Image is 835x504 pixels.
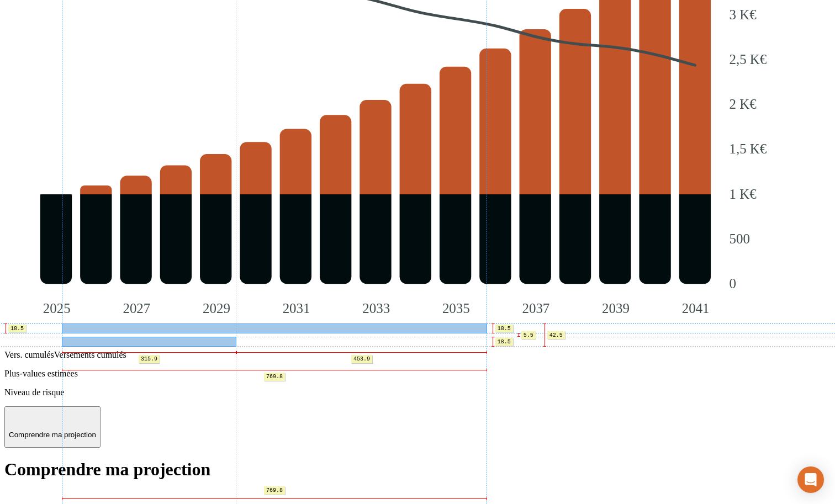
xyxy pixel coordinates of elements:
tspan: 3 K€ [729,8,757,23]
tspan: 2,5 K€ [729,52,767,67]
tspan: 2031 [283,301,310,316]
span: Vers. cumulés [4,350,54,359]
span: Versements cumulés [54,350,126,359]
button: Comprendre ma projection [4,406,101,448]
p: Niveau de risque [4,388,831,397]
tspan: 2039 [602,301,630,316]
p: Plus-values estimées [4,369,831,379]
tspan: 2 K€ [729,97,757,112]
tspan: 1,5 K€ [729,142,767,157]
tspan: 1 K€ [729,187,757,201]
tspan: 2029 [203,301,230,316]
tspan: 0 [729,276,736,291]
h1: Comprendre ma projection [4,459,831,480]
tspan: 2027 [123,301,150,316]
tspan: 2033 [362,301,390,316]
tspan: 500 [729,231,749,246]
tspan: 2037 [522,301,550,316]
tspan: 2035 [442,301,470,316]
tspan: 2041 [682,301,710,316]
div: Open Intercom Messenger [797,466,824,493]
tspan: 2025 [43,301,71,316]
p: Comprendre ma projection [9,431,96,439]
